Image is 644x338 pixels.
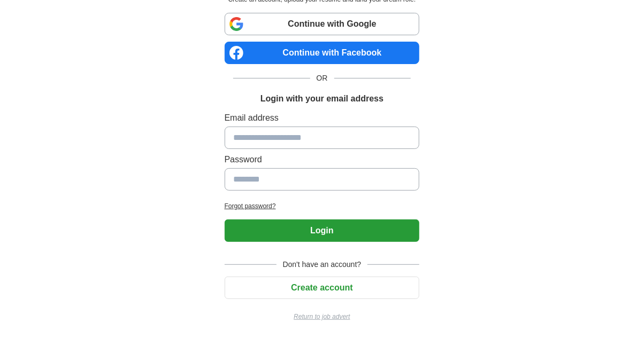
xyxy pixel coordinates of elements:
[225,219,420,242] button: Login
[225,283,420,292] a: Create account
[225,277,420,299] button: Create account
[260,92,384,105] h1: Login with your email address
[277,259,368,270] span: Don't have an account?
[225,42,420,64] a: Continue with Facebook
[225,13,420,35] a: Continue with Google
[225,153,420,166] label: Password
[225,312,420,321] a: Return to job advert
[225,112,420,124] label: Email address
[310,73,334,84] span: OR
[225,201,420,211] a: Forgot password?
